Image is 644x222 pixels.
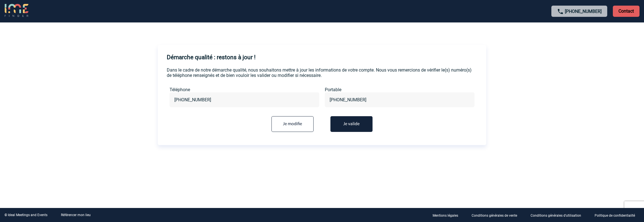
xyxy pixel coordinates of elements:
h4: Démarche qualité : restons à jour ! [167,54,255,61]
button: Je valide [330,116,373,132]
input: Téléphone [173,96,316,104]
label: Téléphone [170,87,319,92]
input: Je modifie [271,116,314,132]
p: Conditions générales de vente [472,214,517,218]
a: [PHONE_NUMBER] [565,9,602,14]
p: Conditions générales d'utilisation [531,214,581,218]
a: Conditions générales de vente [467,212,526,218]
p: Mentions légales [433,214,458,218]
a: Mentions légales [428,212,467,218]
a: Référencer mon lieu [61,213,91,217]
label: Portable [325,87,474,92]
div: © Ideal Meetings and Events [4,213,47,217]
a: Conditions générales d'utilisation [526,212,590,218]
input: Portable [328,96,471,104]
p: Contact [613,6,640,17]
p: Dans le cadre de notre démarche qualité, nous souhaitons mettre à jour les informations de votre ... [167,67,477,78]
a: Politique de confidentialité [590,212,644,218]
img: call-24-px.png [557,8,564,15]
p: Politique de confidentialité [595,214,635,218]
